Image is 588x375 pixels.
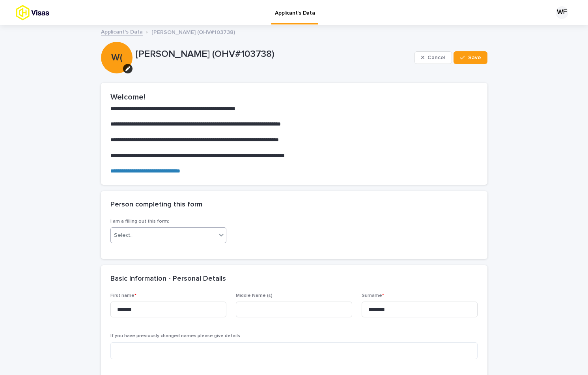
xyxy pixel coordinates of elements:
[16,5,77,21] img: tx8HrbJQv2PFQx4TXEq5
[110,92,478,102] h2: Welcome!
[414,51,452,64] button: Cancel
[110,334,241,338] span: If you have previously changed names please give details.
[110,201,202,209] h2: Person completing this form
[101,27,143,36] a: Applicant's Data
[110,219,169,224] span: I am a filling out this form:
[454,51,487,64] button: Save
[362,293,384,298] span: Surname
[468,55,481,60] span: Save
[110,293,136,298] span: First name
[556,6,568,19] div: WF
[136,49,411,60] p: [PERSON_NAME] (OHV#103738)
[114,231,134,240] div: Select...
[110,275,226,283] h2: Basic Information - Personal Details
[151,27,235,36] p: [PERSON_NAME] (OHV#103738)
[236,293,273,298] span: Middle Name (s)
[427,55,445,60] span: Cancel
[101,20,133,63] div: W(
